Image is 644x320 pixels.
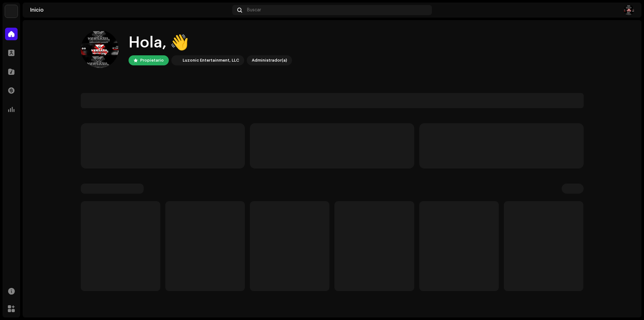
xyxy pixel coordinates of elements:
[247,8,261,13] span: Buscar
[183,57,239,64] div: Luzonic Entertainment, LLC
[140,57,164,64] div: Propietario
[252,57,287,64] div: Administrador(a)
[30,8,230,13] div: Inicio
[5,5,18,18] img: 3f8b1ee6-8fa8-4d5b-9023-37de06d8e731
[81,30,118,68] img: 8afe2982-521d-4674-b5f8-c6bcbffddced
[173,57,180,64] img: 3f8b1ee6-8fa8-4d5b-9023-37de06d8e731
[624,5,634,15] img: 8afe2982-521d-4674-b5f8-c6bcbffddced
[129,33,292,53] div: Hola, 👋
